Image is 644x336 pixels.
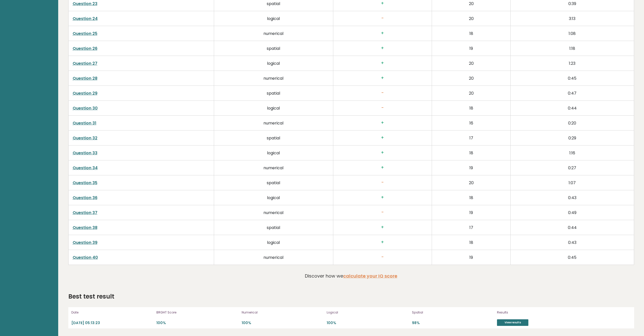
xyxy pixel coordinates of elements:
[337,105,428,111] h3: -
[511,145,634,160] td: 1:16
[73,90,97,96] a: Question 29
[73,135,97,141] a: Question 32
[337,195,428,200] h3: +
[337,60,428,66] h3: +
[511,56,634,71] td: 1:23
[337,225,428,230] h3: +
[511,205,634,220] td: 0:49
[327,310,409,315] p: Logical
[71,321,154,325] p: [DATE] 05:13:23
[337,240,428,245] h3: +
[242,321,324,325] p: 100%
[214,26,333,41] td: numerical
[73,16,98,22] a: Question 24
[73,105,98,111] a: Question 30
[73,1,97,7] a: Question 23
[73,150,97,156] a: Question 33
[511,175,634,190] td: 1:07
[343,273,397,279] a: calculate your IQ score
[511,26,634,41] td: 1:08
[432,71,511,86] td: 20
[432,220,511,235] td: 17
[156,321,239,325] p: 100%
[214,220,333,235] td: spatial
[511,100,634,115] td: 0:44
[337,31,428,36] h3: +
[305,272,397,279] p: Discover how we
[337,180,428,185] h3: -
[337,1,428,6] h3: +
[73,195,97,201] a: Question 36
[432,145,511,160] td: 18
[432,100,511,115] td: 18
[214,145,333,160] td: logical
[511,160,634,175] td: 0:27
[337,46,428,51] h3: +
[511,115,634,130] td: 0:20
[337,120,428,125] h3: +
[73,225,97,230] a: Question 38
[337,135,428,140] h3: +
[73,210,97,216] a: Question 37
[73,180,97,186] a: Question 35
[432,130,511,145] td: 17
[511,235,634,250] td: 0:43
[432,56,511,71] td: 20
[511,11,634,26] td: 3:13
[214,11,333,26] td: logical
[511,190,634,205] td: 0:43
[432,250,511,265] td: 19
[214,41,333,56] td: spatial
[432,205,511,220] td: 19
[73,255,98,260] a: Question 40
[511,41,634,56] td: 1:18
[73,165,98,171] a: Question 34
[214,190,333,205] td: logical
[73,31,97,36] a: Question 25
[337,16,428,21] h3: -
[214,205,333,220] td: numerical
[214,130,333,145] td: spatial
[73,60,97,66] a: Question 27
[337,255,428,260] h3: -
[497,319,528,326] a: View results
[432,11,511,26] td: 20
[214,86,333,100] td: spatial
[412,321,494,325] p: 98%
[432,86,511,100] td: 20
[214,235,333,250] td: logical
[432,160,511,175] td: 19
[337,90,428,96] h3: -
[214,160,333,175] td: numerical
[214,100,333,115] td: logical
[214,115,333,130] td: numerical
[432,235,511,250] td: 18
[73,240,97,245] a: Question 39
[432,175,511,190] td: 20
[337,75,428,81] h3: +
[337,165,428,170] h3: +
[71,310,154,315] p: Date
[511,130,634,145] td: 0:29
[242,310,324,315] p: Numerical
[214,71,333,86] td: numerical
[214,250,333,265] td: numerical
[511,250,634,265] td: 0:45
[327,321,409,325] p: 100%
[432,115,511,130] td: 16
[432,41,511,56] td: 19
[73,46,97,51] a: Question 26
[497,310,550,315] p: Results
[214,175,333,190] td: spatial
[214,56,333,71] td: logical
[73,120,96,126] a: Question 31
[432,190,511,205] td: 18
[511,86,634,100] td: 0:47
[432,26,511,41] td: 18
[68,292,114,301] h2: Best test result
[73,75,97,81] a: Question 28
[156,310,239,315] p: BRGHT Score
[337,210,428,215] h3: -
[412,310,494,315] p: Spatial
[511,71,634,86] td: 0:45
